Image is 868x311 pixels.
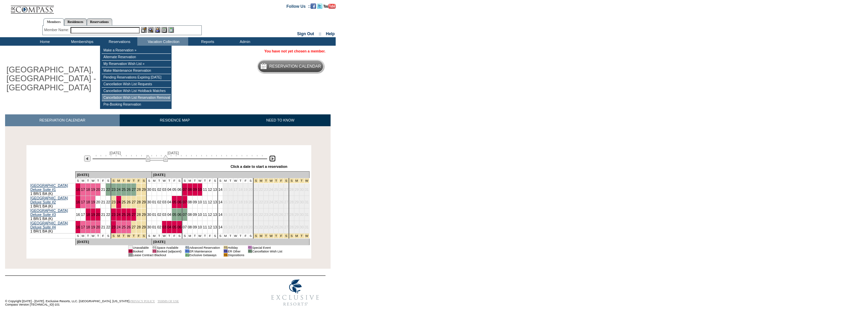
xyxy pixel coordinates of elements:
a: 06 [177,225,181,229]
td: F [243,178,248,183]
td: 1 BR/1 BA (K) [30,221,76,234]
td: 30 [299,208,304,221]
a: 20 [96,213,100,217]
td: 16 [228,183,233,196]
td: 27 [284,196,289,208]
a: 01 [152,187,156,192]
a: 10 [198,225,202,229]
a: 23 [112,213,116,217]
a: 01 [152,225,156,229]
td: 27 [284,183,289,196]
td: 16 [228,208,233,221]
td: Admin [225,37,263,46]
img: Follow us on Twitter [317,3,322,9]
a: PRIVACY POLICY [130,299,155,303]
td: Christmas [263,178,269,183]
a: 12 [208,225,212,229]
a: 05 [172,200,176,204]
a: 22 [106,213,110,217]
td: M [187,178,192,183]
a: 21 [101,225,105,229]
a: 28 [137,213,141,217]
td: 18 [238,221,243,234]
a: 14 [218,225,222,229]
td: 22 [258,208,263,221]
a: 09 [193,200,197,204]
td: 24 [269,196,274,208]
a: NEED TO KNOW [230,114,331,126]
td: 18 [238,196,243,208]
a: 06 [177,200,181,204]
td: Thanksgiving [131,234,136,239]
td: 20 [248,183,253,196]
a: 16 [76,225,80,229]
a: 21 [101,213,105,217]
td: 20 [248,208,253,221]
td: Thanksgiving [121,178,126,183]
a: 09 [193,225,197,229]
td: T [238,178,243,183]
td: S [177,178,182,183]
td: New Year's [289,178,294,183]
a: 17 [81,200,85,204]
img: View [148,27,154,33]
td: New Year's [294,178,299,183]
a: RESERVATION CALENDAR [5,114,120,126]
td: T [96,234,101,239]
h1: [GEOGRAPHIC_DATA], [GEOGRAPHIC_DATA] - [GEOGRAPHIC_DATA] [5,64,157,93]
td: T [96,178,101,183]
a: 03 [162,200,166,204]
td: 28 [289,208,294,221]
span: :: [319,31,321,36]
td: 25 [274,208,279,221]
td: W [162,178,167,183]
td: 18 [238,183,243,196]
img: Become our fan on Facebook [311,3,316,9]
img: Previous [84,155,91,162]
td: F [101,234,106,239]
td: 1 BR/1 BA (K) [30,208,76,221]
img: Impersonate [155,27,160,33]
a: 30 [147,213,151,217]
a: 07 [183,200,187,204]
td: Pre-Booking Reservation [102,101,171,108]
a: 12 [208,187,212,192]
td: [DATE] [75,172,152,178]
td: Cancellation Wish List Requests [102,81,171,88]
td: 19 [243,196,248,208]
a: 19 [91,213,95,217]
a: 26 [127,213,131,217]
td: 16 [228,221,233,234]
td: 17 [233,221,238,234]
a: 16 [76,200,80,204]
img: Reservations [161,27,167,33]
a: 01 [152,213,156,217]
a: 28 [137,187,141,192]
a: 11 [203,225,207,229]
td: Thanksgiving [116,178,121,183]
td: T [85,178,91,183]
td: 31 [304,221,309,234]
a: 08 [188,225,192,229]
a: 24 [117,225,121,229]
td: Thanksgiving [141,178,146,183]
a: 29 [142,200,146,204]
td: 23 [263,208,269,221]
td: 24 [269,183,274,196]
td: F [208,178,213,183]
a: 20 [96,187,100,192]
a: 19 [91,200,95,204]
td: 23 [263,183,269,196]
td: W [197,178,202,183]
td: S [248,178,253,183]
a: 30 [147,187,151,192]
a: 12 [208,213,212,217]
td: 24 [269,208,274,221]
a: 04 [167,187,171,192]
td: Thanksgiving [126,234,131,239]
td: Thanksgiving [121,234,126,239]
div: Member Name: [44,27,70,33]
a: 26 [127,225,131,229]
a: 06 [177,213,181,217]
a: 27 [132,187,136,192]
